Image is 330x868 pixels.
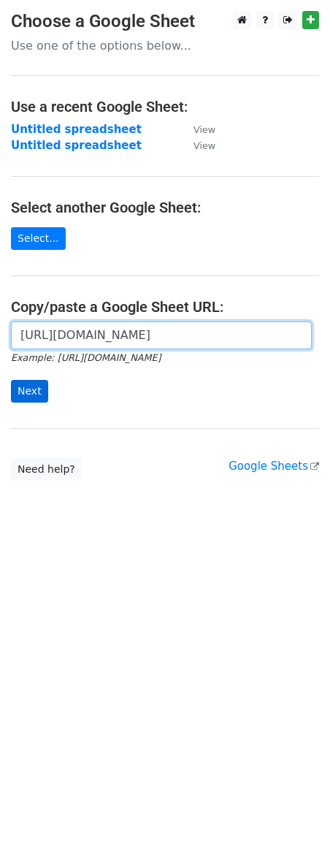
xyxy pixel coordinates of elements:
[229,460,319,473] a: Google Sheets
[11,139,142,152] a: Untitled spreadsheet
[11,123,142,136] a: Untitled spreadsheet
[11,38,319,53] p: Use one of the options below...
[11,352,161,363] small: Example: [URL][DOMAIN_NAME]
[11,458,82,481] a: Need help?
[11,199,319,216] h4: Select another Google Sheet:
[11,380,48,403] input: Next
[11,98,319,115] h4: Use a recent Google Sheet:
[11,227,66,250] a: Select...
[193,124,215,135] small: View
[11,298,319,316] h4: Copy/paste a Google Sheet URL:
[179,123,215,136] a: View
[179,139,215,152] a: View
[11,321,312,349] input: Paste your Google Sheet URL here
[11,11,319,32] h3: Choose a Google Sheet
[193,140,215,151] small: View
